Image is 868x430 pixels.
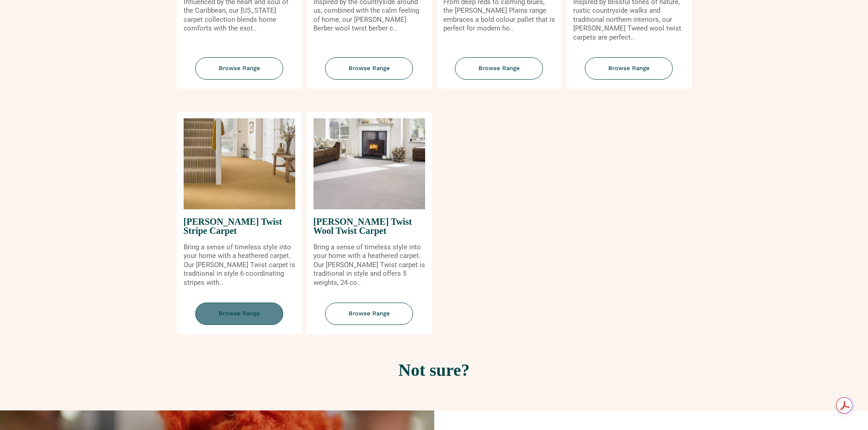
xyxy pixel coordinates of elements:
[177,303,302,334] a: Browse Range
[184,243,295,288] p: Bring a sense of timeless style into your home with a heathered carpet. Our [PERSON_NAME] Twist c...
[177,57,302,89] a: Browse Range
[313,243,425,288] p: Bring a sense of timeless style into your home with a heathered carpet. Our [PERSON_NAME] Twist c...
[566,57,692,89] a: Browse Range
[437,57,562,89] a: Browse Range
[184,118,295,209] img: Tomkinson Twist Stripe Carpet
[179,361,689,379] h2: Not sure?
[313,209,425,243] span: [PERSON_NAME] Twist Wool Twist Carpet
[313,118,425,209] img: Tomkinson Twist Wool Twist Carpet
[184,209,295,243] span: [PERSON_NAME] Twist Stripe Carpet
[195,303,283,325] span: Browse Range
[325,303,413,325] span: Browse Range
[195,57,283,80] span: Browse Range
[307,57,432,89] a: Browse Range
[585,57,673,80] span: Browse Range
[325,57,413,80] span: Browse Range
[307,303,432,334] a: Browse Range
[455,57,543,80] span: Browse Range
